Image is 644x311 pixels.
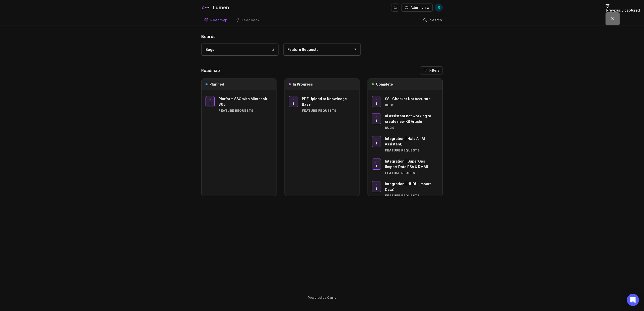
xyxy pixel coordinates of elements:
button: 1 [372,96,381,107]
div: Feature Requests [302,108,355,113]
span: Filters [429,68,439,73]
span: Integration | Hatz AI (AI Assistant) [385,136,425,146]
span: 1 [376,141,377,145]
a: Integration | Hatz AI (AI Assistant)Feature Requests [385,136,438,152]
a: AI Assistant not working to create new KB ArticleBugs [385,113,438,130]
a: Feature Requests7 [283,44,360,56]
div: Bugs [206,47,214,52]
h1: Boards [201,33,443,40]
button: S [435,4,443,12]
button: Notifications [391,4,399,12]
div: Feature Requests [385,171,438,175]
a: PDF Upload to Knowledge BaseFeature Requests [302,96,355,113]
a: Feedback [233,15,263,25]
button: 1 [372,181,381,192]
div: Feature Requests [288,47,318,52]
h2: Roadmap [201,67,220,73]
button: 1 [372,113,381,124]
div: Roadmap [210,18,228,22]
div: Feedback [242,18,260,22]
span: 1 [376,101,377,106]
button: Admin view [401,4,433,12]
span: 1 [376,164,377,168]
a: Platform SSO with Microsoft 365Feature Requests [219,96,272,113]
a: Bugs2 [201,44,278,56]
div: 7 [352,48,356,52]
div: Bugs [385,103,438,107]
div: Lumen [213,5,229,10]
span: AI Assistant not working to create new KB Article [385,114,431,124]
a: Integration | SuperOps (Import Data PSA & RMM)Feature Requests [385,159,438,175]
span: 1 [376,119,377,123]
span: 1 [209,101,211,106]
h3: In Progress [293,82,313,87]
div: Feature Requests [385,193,438,198]
span: Admin view [411,5,429,10]
span: Integration | HUDU (Import Data) [385,182,431,191]
span: SSL Checker Not Accurate [385,97,431,101]
h3: Complete [376,82,393,87]
a: SSL Checker Not AccurateBugs [385,96,438,107]
img: Lumen logo [201,3,210,12]
button: 1 [289,96,298,107]
div: Feature Requests [219,108,272,113]
button: 1 [372,136,381,147]
span: PDF Upload to Knowledge Base [302,97,347,106]
span: 1 [376,186,377,191]
button: 1 [206,96,215,107]
span: Platform SSO with Microsoft 365 [219,97,267,106]
a: Powered by Canny [307,295,337,300]
span: S [437,5,440,11]
div: Feature Requests [385,148,438,152]
span: Integration | SuperOps (Import Data PSA & RMM) [385,159,428,169]
div: 2 [270,48,274,52]
button: Filters [420,66,443,74]
div: Open Intercom Messenger [627,294,639,306]
a: Integration | HUDU (Import Data)Feature Requests [385,181,438,198]
a: Roadmap [201,15,231,25]
h3: Planned [210,82,224,87]
button: 1 [372,159,381,170]
div: Bugs [385,126,438,130]
span: 1 [293,101,294,106]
